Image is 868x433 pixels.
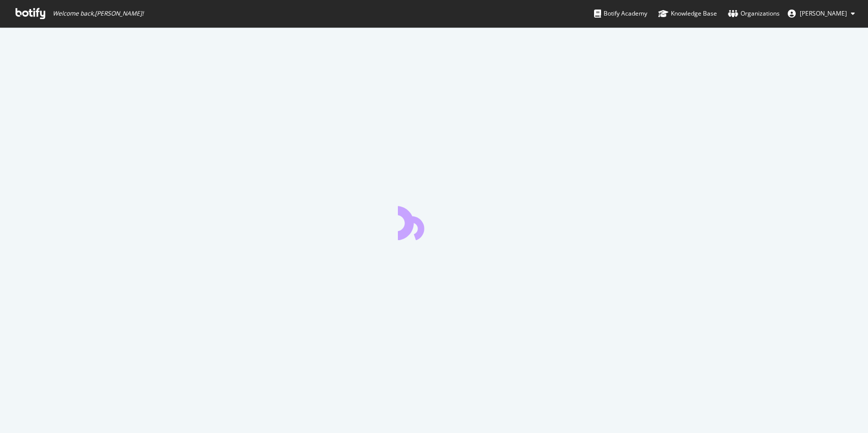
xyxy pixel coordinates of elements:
[53,10,143,18] span: Welcome back, [PERSON_NAME] !
[728,9,780,19] div: Organizations
[658,9,717,19] div: Knowledge Base
[780,6,863,22] button: [PERSON_NAME]
[800,9,847,18] span: Lee Stuart
[398,204,470,240] div: animation
[594,9,647,19] div: Botify Academy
